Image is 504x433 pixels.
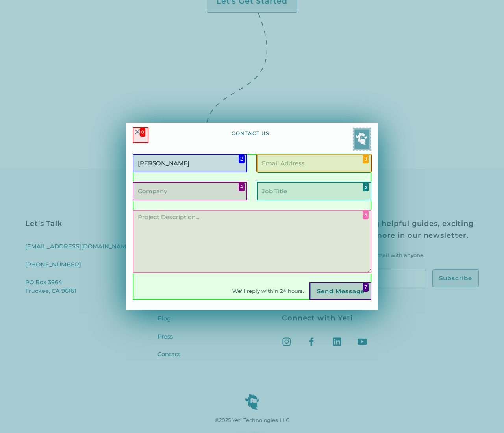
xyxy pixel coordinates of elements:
input: Email Address [257,154,371,172]
img: Yeti postage stamp [352,127,371,151]
div: contact us [232,130,269,151]
input: Company [133,182,247,200]
img: Close Icon [133,127,142,137]
form: Contact Form [133,154,371,300]
input: Your Name [133,154,247,172]
div: We'll reply within 24 hours. [232,287,310,295]
input: Job Title [257,182,371,200]
input: Send Message [310,282,371,300]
